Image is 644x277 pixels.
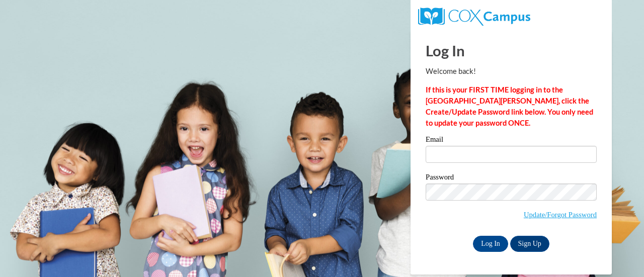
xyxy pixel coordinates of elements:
a: Update/Forgot Password [524,211,597,219]
p: Welcome back! [426,66,597,77]
input: Log In [473,236,508,252]
a: COX Campus [418,12,530,20]
h1: Log In [426,40,597,61]
label: Email [426,136,597,146]
strong: If this is your FIRST TIME logging in to the [GEOGRAPHIC_DATA][PERSON_NAME], click the Create/Upd... [426,85,593,127]
img: COX Campus [418,8,530,26]
a: Sign Up [510,236,549,252]
label: Password [426,173,597,183]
